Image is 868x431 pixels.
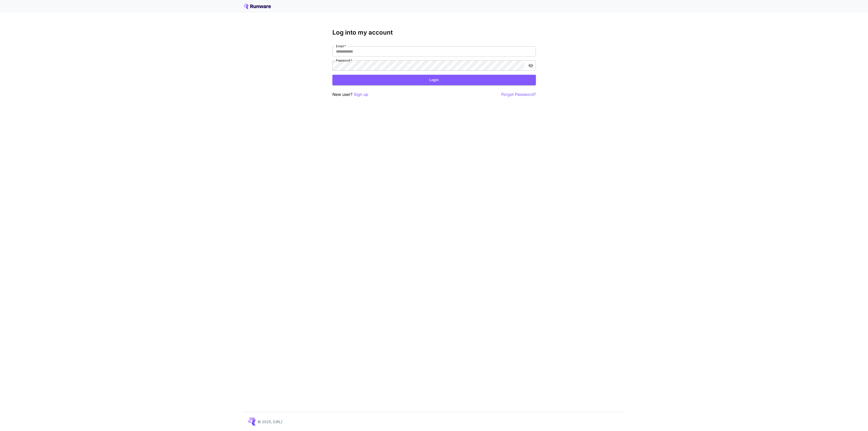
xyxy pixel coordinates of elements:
button: Sign up [354,91,368,98]
label: Email [336,44,346,48]
p: © 2025, [URL] [258,419,282,424]
label: Password [336,58,352,63]
button: Forgot Password? [501,91,536,98]
button: Login [332,75,536,85]
button: toggle password visibility [526,61,535,70]
p: New user? [332,91,368,98]
h3: Log into my account [332,29,536,36]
